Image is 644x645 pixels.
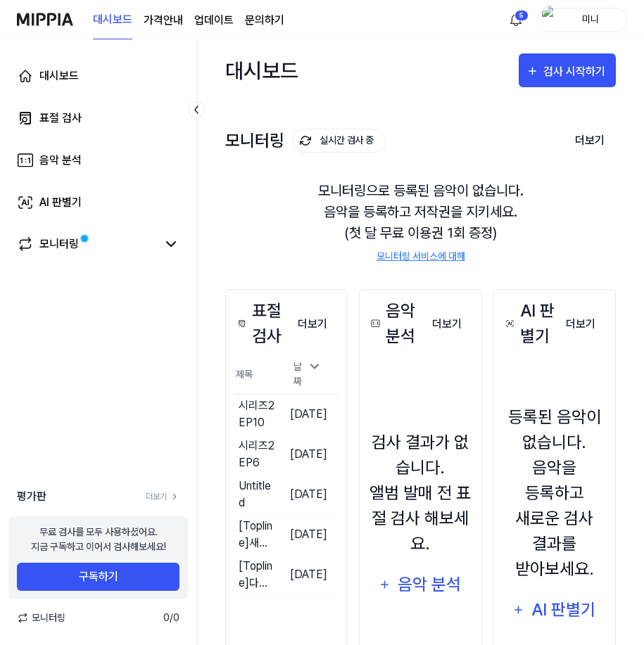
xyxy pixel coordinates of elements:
[519,53,616,87] button: 검사 시작하기
[239,397,277,431] div: 시리즈2 EP10
[277,515,339,555] td: [DATE]
[144,12,183,29] a: 가격안내
[503,404,607,582] div: 등록된 음악이 없습니다. 음악을 등록하고 새로운 검사 결과를 받아보세요.
[514,10,529,21] div: 5
[146,490,179,503] a: 더보기
[8,186,188,219] a: AI 판별기
[368,430,472,556] div: 검사 결과가 없습니다. 앨범 발매 전 표절 검사 해보세요.
[225,129,386,153] div: 모니터링
[277,435,339,475] td: [DATE]
[239,558,277,592] div: [Topline] 다시ep6
[239,478,277,511] div: Untitled
[239,518,277,551] div: [Topline] 새로운ep7 (1)
[368,298,420,349] div: 음악 분석
[277,555,339,595] td: [DATE]
[503,593,605,627] button: AI 판별기
[17,563,179,591] button: 구독하기
[370,568,471,601] button: 음악 분석
[507,11,524,28] img: 알림
[543,63,609,81] div: 검사 시작하기
[234,355,277,395] th: 제목
[225,53,298,87] div: 대시보드
[503,298,555,349] div: AI 판별기
[555,310,607,338] button: 더보기
[505,8,527,31] button: 알림5
[421,309,473,338] a: 더보기
[225,163,616,281] div: 모니터링으로 등록된 음악이 없습니다. 음악을 등록하고 저작권을 지키세요. (첫 달 무료 이용권 1회 증정)
[93,1,132,39] a: 대시보드
[421,310,473,338] button: 더보기
[39,68,79,84] div: 대시보드
[8,143,188,177] a: 음악 분석
[286,310,339,338] button: 더보기
[163,611,179,625] span: 0 / 0
[17,488,46,505] span: 평가판
[8,101,188,135] a: 표절 검사
[39,194,82,211] div: AI 판별기
[31,525,166,554] div: 무료 검사를 모두 사용하셨어요. 지금 구독하고 이어서 검사해보세요!
[277,475,339,515] td: [DATE]
[396,571,463,598] div: 음악 분석
[39,152,82,169] div: 음악 분석
[292,129,386,153] button: 실시간 검사 중
[300,135,311,146] img: monitoring Icon
[17,236,157,253] a: 모니터링
[194,12,234,29] a: 업데이트
[277,395,339,435] td: [DATE]
[8,59,188,93] a: 대시보드
[17,611,65,625] span: 모니터링
[529,596,597,623] div: AI 판별기
[39,110,82,127] div: 표절 검사
[564,126,616,155] button: 더보기
[234,298,286,349] div: 표절 검사
[563,11,618,27] div: 미니
[542,6,559,34] img: profile
[239,438,277,471] div: 시리즈2 EP6
[377,249,465,264] a: 모니터링 서비스에 대해
[245,12,284,29] a: 문의하기
[555,309,607,338] a: 더보기
[39,236,79,253] div: 모니터링
[288,355,327,393] div: 날짜
[286,309,339,338] a: 더보기
[537,8,627,32] button: profile미니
